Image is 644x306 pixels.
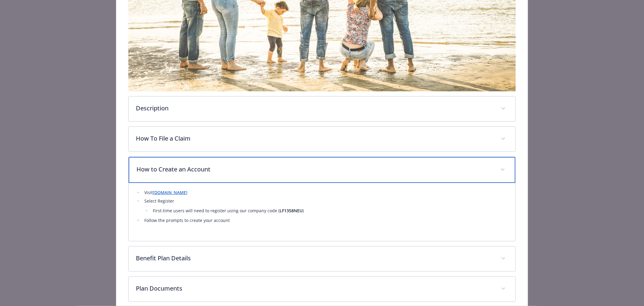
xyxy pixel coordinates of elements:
[143,197,508,214] li: Select Register
[129,96,515,121] div: Description
[143,217,508,224] li: Follow the prompts to create your account
[136,284,494,293] p: Plan Documents
[136,254,494,263] p: Benefit Plan Details
[136,104,494,113] p: Description
[153,190,187,195] a: [DOMAIN_NAME]
[136,134,494,143] p: How To File a Claim
[129,127,515,151] div: How To File a Claim
[129,246,515,271] div: Benefit Plan Details
[280,208,303,213] strong: LF1358NEU
[129,183,515,241] div: How to Create an Account
[151,207,508,214] li: First-time users will need to register using our company code ( )
[143,189,508,196] li: Visit
[136,165,493,174] p: How to Create an Account
[129,277,515,301] div: Plan Documents
[129,157,515,183] div: How to Create an Account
